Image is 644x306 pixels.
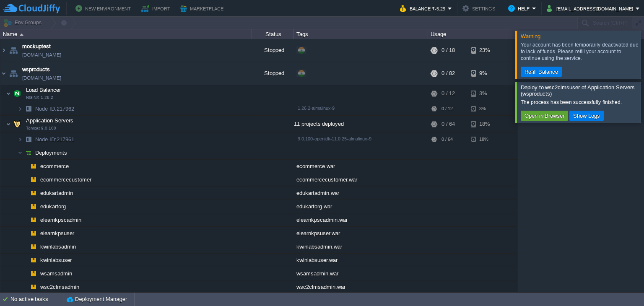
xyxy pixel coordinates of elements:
[23,240,28,253] img: AMDAwAAAACH5BAEAAAAALAAAAAABAAEAAAICRAEAOw==
[34,105,75,112] span: 217962
[441,133,453,146] div: 0 / 64
[35,136,57,143] span: Node ID:
[39,257,73,264] a: kwinlabsuser
[11,116,23,132] img: AMDAwAAAACH5BAEAAAAALAAAAAABAAEAAAICRAEAOw==
[23,160,28,173] img: AMDAwAAAACH5BAEAAAAALAAAAAABAAEAAAICRAEAOw==
[28,160,39,173] img: AMDAwAAAACH5BAEAAAAALAAAAAABAAEAAAICRAEAOw==
[23,173,28,186] img: AMDAwAAAACH5BAEAAAAALAAAAAABAAEAAAICRAEAOw==
[141,3,173,13] button: Import
[34,149,68,156] span: Deployments
[22,65,50,74] a: wsproducts
[23,267,28,280] img: AMDAwAAAACH5BAEAAAAALAAAAAABAAEAAAICRAEAOw==
[25,87,62,93] a: Load BalancerNGINX 1.26.2
[3,3,60,14] img: CloudJiffy
[547,3,636,13] button: [EMAIL_ADDRESS][DOMAIN_NAME]
[294,227,428,240] div: elearnkpsuser.war
[8,62,19,85] img: AMDAwAAAACH5BAEAAAAALAAAAAABAAEAAAICRAEAOw==
[39,163,70,170] a: ecommerce
[20,34,23,36] img: AMDAwAAAACH5BAEAAAAALAAAAAABAAEAAAICRAEAOw==
[6,85,11,102] img: AMDAwAAAACH5BAEAAAAALAAAAAABAAEAAAICRAEAOw==
[39,283,80,290] span: wsc2clmsadmin
[39,270,73,277] a: wsamsadmin
[28,200,39,213] img: AMDAwAAAACH5BAEAAAAALAAAAAABAAEAAAICRAEAOw==
[18,146,23,159] img: AMDAwAAAACH5BAEAAAAALAAAAAABAAEAAAICRAEAOw==
[298,106,335,111] span: 1.26.2-almalinux-9
[26,126,56,131] span: Tomcat 9.0.100
[28,267,39,280] img: AMDAwAAAACH5BAEAAAAALAAAAAABAAEAAAICRAEAOw==
[22,42,51,51] a: mockuptest
[252,29,293,39] div: Status
[294,280,428,293] div: wsc2clmsadmin.war
[0,39,7,62] img: AMDAwAAAACH5BAEAAAAALAAAAAABAAEAAAICRAEAOw==
[294,254,428,267] div: kwinlabsuser.war
[28,227,39,240] img: AMDAwAAAACH5BAEAAAAALAAAAAABAAEAAAICRAEAOw==
[471,116,498,132] div: 18%
[34,105,75,112] a: Node ID:217962
[298,136,371,141] span: 9.0.100-openjdk-11.0.25-almalinux-9
[0,62,7,85] img: AMDAwAAAACH5BAEAAAAALAAAAAABAAEAAAICRAEAOw==
[25,86,62,93] span: Load Balancer
[25,117,75,124] a: Application ServersTomcat 9.0.100
[22,51,61,59] a: [DOMAIN_NAME]
[34,136,75,143] span: 217961
[39,243,77,250] a: kwinlabsadmin
[294,29,428,39] div: Tags
[471,133,498,146] div: 18%
[521,41,639,62] div: Your account has been temporarily deactivated due to lack of funds. Please refill your account to...
[18,102,23,115] img: AMDAwAAAACH5BAEAAAAALAAAAAABAAEAAAICRAEAOw==
[521,99,639,106] div: The process has been successfully finished.
[571,112,602,119] button: Show Logs
[39,189,74,197] a: edukartadmin
[294,200,428,213] div: edukartorg.war
[508,3,532,13] button: Help
[294,173,428,186] div: ecommercecustomer.war
[11,85,23,102] img: AMDAwAAAACH5BAEAAAAALAAAAAABAAEAAAICRAEAOw==
[428,29,517,39] div: Usage
[471,62,498,85] div: 9%
[25,117,75,124] span: Application Servers
[521,33,540,39] span: Warning
[67,295,127,303] button: Deployment Manager
[23,133,34,146] img: AMDAwAAAACH5BAEAAAAALAAAAAABAAEAAAICRAEAOw==
[521,84,635,97] span: Deploy to wsc2clmsuser of Application Servers (wsproducts)
[294,267,428,280] div: wsamsadmin.war
[39,203,67,210] a: edukartorg
[23,227,28,240] img: AMDAwAAAACH5BAEAAAAALAAAAAABAAEAAAICRAEAOw==
[294,160,428,173] div: ecommerce.war
[441,39,455,62] div: 0 / 18
[609,272,636,298] iframe: chat widget
[34,136,75,143] a: Node ID:217961
[28,280,39,293] img: AMDAwAAAACH5BAEAAAAALAAAAAABAAEAAAICRAEAOw==
[8,39,19,62] img: AMDAwAAAACH5BAEAAAAALAAAAAABAAEAAAICRAEAOw==
[252,62,294,85] div: Stopped
[23,254,28,267] img: AMDAwAAAACH5BAEAAAAALAAAAAABAAEAAAICRAEAOw==
[462,3,498,13] button: Settings
[28,173,39,186] img: AMDAwAAAACH5BAEAAAAALAAAAAABAAEAAAICRAEAOw==
[10,293,63,306] div: No active tasks
[39,230,75,237] a: elearnkpsuser
[471,85,498,102] div: 3%
[23,146,34,159] img: AMDAwAAAACH5BAEAAAAALAAAAAABAAEAAAICRAEAOw==
[522,112,567,119] button: Open in Browser
[18,133,23,146] img: AMDAwAAAACH5BAEAAAAALAAAAAABAAEAAAICRAEAOw==
[294,213,428,226] div: elearnkpscadmin.war
[294,116,428,132] div: 11 projects deployed
[28,187,39,200] img: AMDAwAAAACH5BAEAAAAALAAAAAABAAEAAAICRAEAOw==
[23,187,28,200] img: AMDAwAAAACH5BAEAAAAALAAAAAABAAEAAAICRAEAOw==
[23,280,28,293] img: AMDAwAAAACH5BAEAAAAALAAAAAABAAEAAAICRAEAOw==
[75,3,133,13] button: New Environment
[28,254,39,267] img: AMDAwAAAACH5BAEAAAAALAAAAAABAAEAAAICRAEAOw==
[471,39,498,62] div: 23%
[39,176,93,183] a: ecommercecustomer
[441,85,455,102] div: 0 / 12
[1,29,252,39] div: Name
[23,213,28,226] img: AMDAwAAAACH5BAEAAAAALAAAAAABAAEAAAICRAEAOw==
[39,216,83,223] a: elearnkpscadmin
